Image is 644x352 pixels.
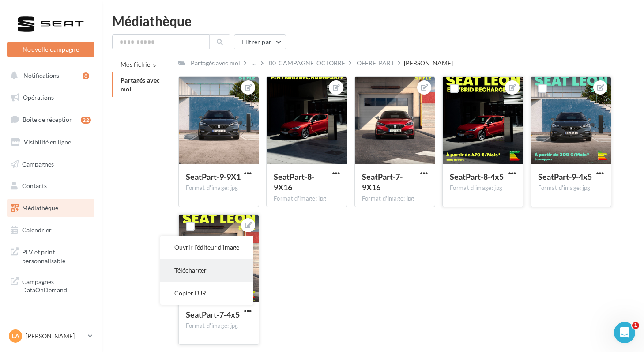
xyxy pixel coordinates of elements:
a: Calendrier [5,221,96,239]
span: Contacts [22,182,47,189]
button: Nouvelle campagne [7,42,94,57]
span: LA [12,332,19,341]
span: Partagés avec moi [121,76,160,93]
span: Médiathèque [22,204,58,212]
p: [PERSON_NAME] [26,332,84,341]
div: Format d'image: jpg [186,322,252,330]
span: Boîte de réception [23,116,73,123]
div: Format d'image: jpg [186,184,252,192]
span: Calendrier [22,226,52,234]
span: Campagnes [22,160,54,167]
span: 1 [632,322,639,329]
span: PLV et print personnalisable [22,246,91,265]
div: Format d'image: jpg [362,195,428,203]
div: Format d'image: jpg [274,195,340,203]
button: Ouvrir l'éditeur d'image [160,236,253,259]
iframe: Intercom live chat [614,322,635,343]
a: Visibilité en ligne [5,133,96,151]
a: Opérations [5,88,96,107]
span: Opérations [23,94,54,101]
a: Campagnes [5,155,96,174]
span: SeatPart-9-9X1 [186,172,241,182]
div: OFFRE_PART [357,59,394,68]
div: Format d'image: jpg [538,184,604,192]
div: 8 [83,72,89,79]
a: Contacts [5,177,96,195]
div: 22 [81,117,91,124]
span: Campagnes DataOnDemand [22,276,91,295]
span: SeatPart-9-4x5 [538,172,592,182]
button: Notifications 8 [5,66,93,85]
span: Mes fichiers [121,61,156,68]
div: Partagés avec moi [191,59,240,68]
button: Copier l'URL [160,282,253,305]
span: Notifications [23,72,59,79]
a: Médiathèque [5,199,96,217]
div: 00_CAMPAGNE_OCTOBRE [269,59,345,68]
span: SeatPart-8-9X16 [274,172,314,192]
a: Boîte de réception22 [5,110,96,129]
div: Format d'image: jpg [450,184,516,192]
div: ... [250,57,257,69]
div: [PERSON_NAME] [404,59,453,68]
a: Campagnes DataOnDemand [5,272,96,298]
span: Visibilité en ligne [24,138,71,146]
div: Médiathèque [112,14,633,27]
a: PLV et print personnalisable [5,242,96,269]
a: LA [PERSON_NAME] [7,328,94,344]
span: SeatPart-7-4x5 [186,310,240,319]
span: SeatPart-7-9X16 [362,172,403,192]
button: Filtrer par [234,34,286,49]
button: Télécharger [160,259,253,282]
span: SeatPart-8-4x5 [450,172,504,182]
